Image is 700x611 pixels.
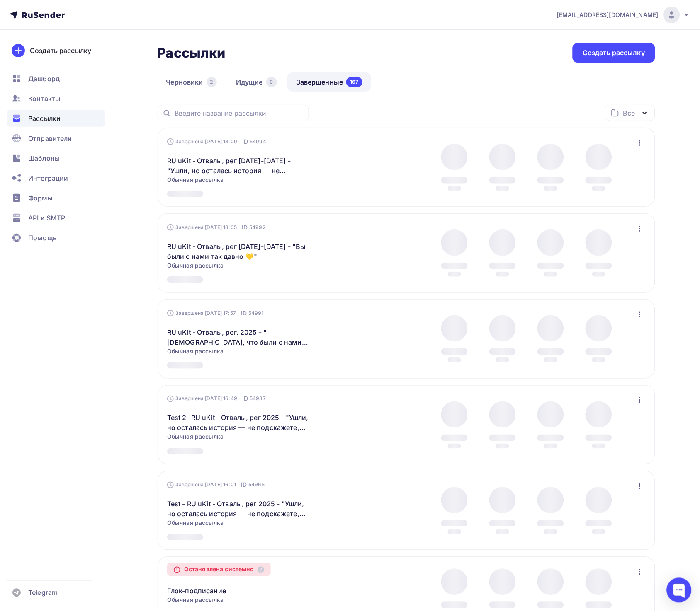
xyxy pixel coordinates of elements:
[7,90,105,107] a: Контакты
[167,156,309,176] a: RU uKit - Отвалы, рег [DATE]-[DATE] - "Ушли, но осталась история — не подскажете, что случилось?"
[7,150,105,167] a: Шаблоны
[28,74,60,84] span: Дашборд
[167,586,226,596] a: Глок-подписание
[583,48,645,58] div: Создать рассылку
[167,413,309,433] a: Test 2- RU uKit - Отвалы, рег 2025 - "Ушли, но осталась история — не подскажете, что случилось?"
[167,347,224,355] span: Обычная рассылка
[28,173,68,183] span: Интеграции
[250,138,266,146] span: 54994
[242,223,248,232] span: ID
[346,77,362,87] div: 167
[266,77,277,87] div: 0
[167,309,264,317] div: Завершена [DATE] 17:57
[557,11,659,19] span: [EMAIL_ADDRESS][DOMAIN_NAME]
[557,7,690,23] a: [EMAIL_ADDRESS][DOMAIN_NAME]
[167,519,224,527] span: Обычная рассылка
[167,327,309,347] a: RU uKit - Отвалы, рег. 2025 - "[DEMOGRAPHIC_DATA], что были с нами — а можно один честный отзыв?"
[167,176,224,184] span: Обычная рассылка
[248,481,265,489] span: 54965
[7,190,105,206] a: Формы
[167,261,224,270] span: Обычная рассылка
[158,45,226,61] h2: Рассылки
[623,108,635,118] div: Все
[167,138,266,146] div: Завершена [DATE] 18:09
[7,70,105,87] a: Дашборд
[167,395,266,403] div: Завершена [DATE] 16:49
[167,563,271,576] div: Остановлена системно
[242,138,248,146] span: ID
[207,77,217,87] div: 2
[605,105,655,121] button: Все
[242,395,248,403] span: ID
[28,588,58,598] span: Telegram
[28,213,65,223] span: API и SMTP
[7,130,105,147] a: Отправители
[28,153,60,163] span: Шаблоны
[167,596,224,604] span: Обычная рассылка
[250,395,266,403] span: 54987
[28,114,61,123] span: Рассылки
[28,133,72,143] span: Отправители
[248,309,264,317] span: 54991
[167,433,224,441] span: Обычная рассылка
[249,223,265,232] span: 54992
[167,223,265,232] div: Завершена [DATE] 18:05
[227,72,286,92] a: Идущие0
[167,481,265,489] div: Завершена [DATE] 16:01
[175,109,304,118] input: Введите название рассылки
[241,309,247,317] span: ID
[28,233,57,243] span: Помощь
[28,193,53,203] span: Формы
[167,242,309,261] a: RU uKit - Отвалы, рег [DATE]-[DATE] - "Вы были с нами так давно 💛"
[167,499,309,519] a: Test - RU uKit - Отвалы, рег 2025 - "Ушли, но осталась история — не подскажете, что случилось?"
[287,72,371,92] a: Завершенные167
[241,481,247,489] span: ID
[28,94,60,104] span: Контакты
[158,72,226,92] a: Черновики2
[30,46,91,56] div: Создать рассылку
[7,110,105,127] a: Рассылки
